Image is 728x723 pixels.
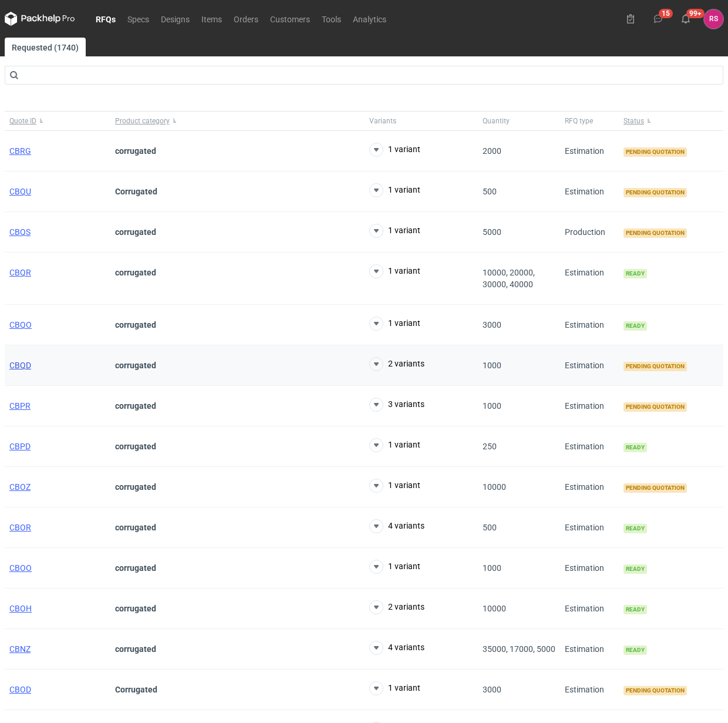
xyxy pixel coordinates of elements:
[9,227,31,237] a: CBQS
[9,187,31,196] a: CBQU
[115,523,156,532] strong: corrugated
[623,188,687,197] span: Pending quotation
[9,401,31,411] a: CBPR
[623,147,687,157] span: Pending quotation
[483,146,501,156] span: 2000
[483,644,555,654] span: 35000, 17000, 5000
[483,685,501,694] span: 3000
[115,685,157,694] strong: Corrugated
[369,438,420,452] button: 1 variant
[9,604,32,613] a: CBOH
[483,523,497,532] span: 500
[369,479,420,493] button: 1 variant
[560,253,619,305] div: Estimation
[5,12,75,26] svg: Packhelp Pro
[565,116,593,126] span: RFQ type
[369,116,396,126] span: Variants
[560,589,619,629] div: Estimation
[483,361,501,370] span: 1000
[5,112,110,130] button: Quote ID
[676,9,695,28] button: 99+
[369,264,420,278] button: 1 variant
[196,12,228,26] a: Items
[115,644,156,654] strong: corrugated
[155,12,196,26] a: Designs
[560,670,619,710] div: Estimation
[369,317,420,331] button: 1 variant
[347,12,392,26] a: Analytics
[5,38,86,56] a: Requested (1740)
[369,519,424,533] button: 4 variants
[483,563,501,573] span: 1000
[623,402,687,412] span: Pending quotation
[623,686,687,695] span: Pending quotation
[264,12,316,26] a: Customers
[560,305,619,345] div: Estimation
[9,685,31,694] a: CBOD
[369,560,420,574] button: 1 variant
[9,320,32,329] a: CBQO
[623,483,687,493] span: Pending quotation
[115,116,170,126] span: Product category
[483,604,506,613] span: 10000
[369,641,424,655] button: 4 variants
[115,361,156,370] strong: corrugated
[483,482,506,492] span: 10000
[228,12,264,26] a: Orders
[369,600,424,614] button: 2 variants
[115,320,156,329] strong: corrugated
[369,143,420,157] button: 1 variant
[483,268,535,289] span: 10000, 20000, 30000, 40000
[9,644,31,654] a: CBNZ
[483,320,501,329] span: 3000
[115,401,156,411] strong: corrugated
[623,269,647,278] span: Ready
[560,507,619,548] div: Estimation
[560,467,619,507] div: Estimation
[560,629,619,670] div: Estimation
[619,112,724,130] button: Status
[9,442,31,451] a: CBPD
[122,12,155,26] a: Specs
[560,345,619,386] div: Estimation
[115,604,156,613] strong: corrugated
[369,398,424,412] button: 3 variants
[623,321,647,331] span: Ready
[483,442,497,451] span: 250
[369,183,420,197] button: 1 variant
[9,523,31,532] a: CBOR
[369,681,420,695] button: 1 variant
[704,9,723,29] div: Rafał Stani
[623,645,647,655] span: Ready
[560,386,619,426] div: Estimation
[115,268,156,277] strong: corrugated
[560,171,619,212] div: Estimation
[623,228,687,238] span: Pending quotation
[115,563,156,573] strong: corrugated
[9,361,31,370] a: CBQD
[9,482,31,492] span: CBOZ
[369,357,424,371] button: 2 variants
[560,131,619,171] div: Estimation
[560,212,619,253] div: Production
[560,548,619,589] div: Estimation
[623,443,647,452] span: Ready
[115,146,156,156] strong: corrugated
[623,362,687,371] span: Pending quotation
[483,116,510,126] span: Quantity
[704,9,723,29] figcaption: RS
[9,563,32,573] a: CBOO
[9,268,31,277] a: CBQR
[115,442,156,451] strong: corrugated
[483,401,501,411] span: 1000
[115,227,156,237] strong: corrugated
[483,227,501,237] span: 5000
